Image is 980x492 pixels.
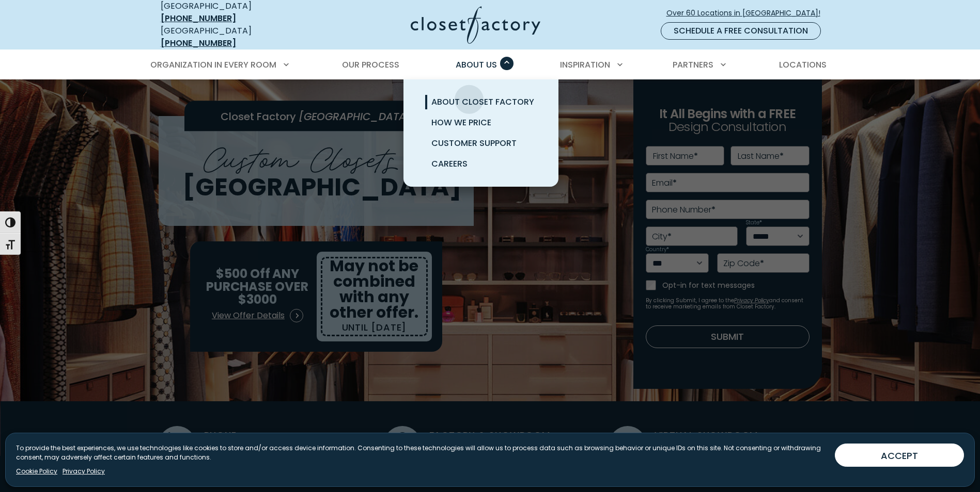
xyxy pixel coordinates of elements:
a: [PHONE_NUMBER] [161,37,236,49]
span: Careers [431,158,468,170]
span: About Us [456,59,497,71]
span: Customer Support [431,137,517,149]
span: Partners [673,59,713,71]
a: Schedule a Free Consultation [661,22,821,40]
a: Over 60 Locations in [GEOGRAPHIC_DATA]! [666,4,829,22]
span: How We Price [431,117,491,128]
div: [GEOGRAPHIC_DATA] [161,25,310,50]
p: To provide the best experiences, we use technologies like cookies to store and/or access device i... [16,444,827,462]
span: Organization in Every Room [150,59,276,71]
a: Privacy Policy [63,467,105,476]
nav: Primary Menu [143,51,837,79]
span: Inspiration [560,59,610,71]
a: Cookie Policy [16,467,57,476]
img: Closet Factory Logo [411,6,540,44]
a: [PHONE_NUMBER] [161,12,236,24]
button: ACCEPT [835,444,964,467]
span: About Closet Factory [431,96,534,108]
span: Our Process [342,59,399,71]
ul: About Us submenu [403,79,558,187]
span: Over 60 Locations in [GEOGRAPHIC_DATA]! [666,8,829,19]
span: Locations [779,59,827,71]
